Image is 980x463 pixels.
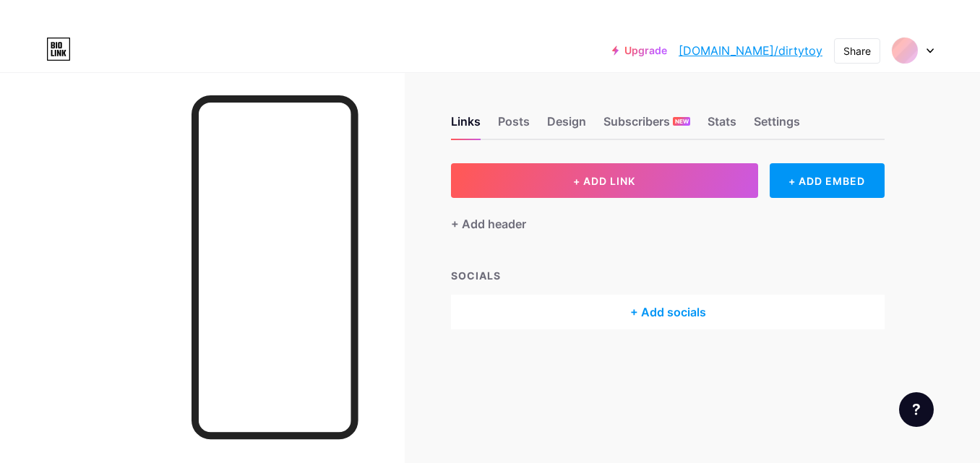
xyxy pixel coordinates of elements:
div: SOCIALS [451,268,885,283]
button: + ADD LINK [451,163,758,198]
div: + Add socials [451,295,885,329]
a: [DOMAIN_NAME]/dirtytoy [679,42,822,59]
div: Posts [498,113,530,139]
div: Stats [708,113,736,139]
span: NEW [675,117,689,126]
div: Design [547,113,586,139]
span: + ADD LINK [573,175,635,187]
div: Links [451,113,481,139]
div: + Add header [451,215,526,233]
div: + ADD EMBED [770,163,885,198]
div: Settings [754,113,800,139]
div: Subscribers [603,113,690,139]
a: Upgrade [612,45,667,56]
div: Share [843,43,871,59]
